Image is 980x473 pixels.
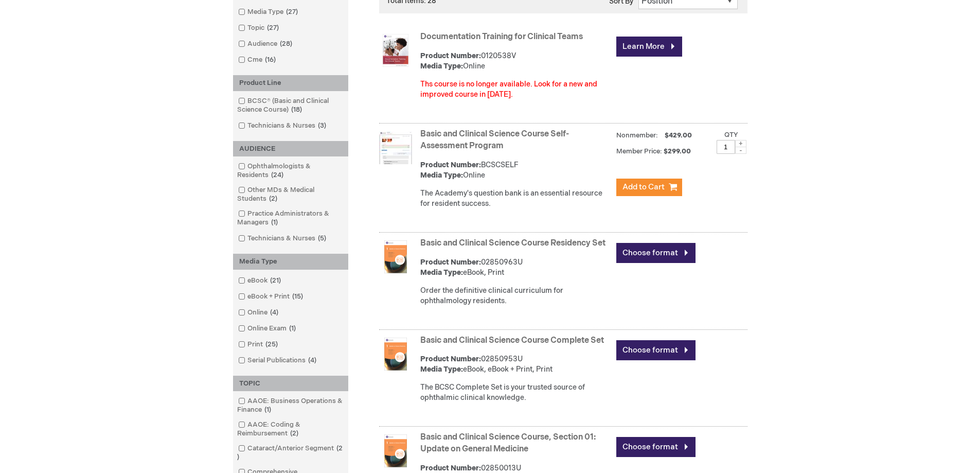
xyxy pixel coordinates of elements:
span: 1 [287,324,298,332]
strong: Product Number: [420,464,481,472]
div: AUDIENCE [233,141,348,157]
a: Technicians & Nurses5 [236,234,330,243]
strong: Media Type: [420,171,463,180]
a: Print25 [236,340,282,349]
strong: Product Number: [420,161,481,169]
strong: Product Number: [420,355,481,363]
strong: Nonmember: [616,129,658,142]
div: TOPIC [233,376,348,392]
a: Cme16 [236,55,280,65]
a: Audience28 [236,39,296,49]
strong: Media Type: [420,62,463,71]
a: Basic and Clinical Science Course, Section 01: Update on General Medicine [420,432,596,454]
img: Basic and Clinical Science Course, Section 01: Update on General Medicine [379,434,412,467]
span: 2 [288,429,301,437]
span: 16 [262,56,278,64]
div: Product Line [233,75,348,91]
span: 18 [289,106,305,114]
input: Qty [717,140,735,154]
div: BCSCSELF Online [420,160,611,181]
a: Topic27 [236,23,283,33]
a: Practice Administrators & Managers1 [236,209,346,227]
span: $299.00 [664,147,692,155]
span: 1 [269,218,280,226]
span: 27 [283,8,300,16]
div: Media Type [233,254,348,270]
div: The Academy's question bank is an essential resource for resident success. [420,188,611,209]
strong: Product Number: [420,258,481,267]
a: Serial Publications4 [236,356,320,365]
div: 02850953U eBook, eBook + Print, Print [420,354,611,375]
span: 27 [264,24,281,32]
button: Add to Cart [616,179,682,196]
a: AAOE: Coding & Reimbursement2 [236,420,346,439]
a: Choose format [616,340,696,360]
a: eBook + Print15 [236,292,307,302]
a: Online4 [236,308,282,318]
a: Ophthalmologists & Residents24 [236,162,346,180]
img: Basic and Clinical Science Course Complete Set [379,338,412,371]
span: 2 [266,195,280,203]
span: 2 [237,444,343,461]
font: Ths course is no longer available. Look for a new and improved course in [DATE]. [420,80,597,99]
span: 21 [268,276,283,285]
a: Choose format [616,437,696,457]
div: 02850963U eBook, Print [420,257,611,278]
span: 24 [269,171,286,179]
a: AAOE: Business Operations & Finance1 [236,396,346,415]
div: 0120538V Online [420,51,611,72]
a: Basic and Clinical Science Course Complete Set [420,336,604,345]
span: 3 [315,121,329,130]
div: Order the definitive clinical curriculum for ophthalmology residents. [420,286,611,306]
a: eBook21 [236,276,285,286]
span: $429.00 [663,131,693,139]
div: The BCSC Complete Set is your trusted source of ophthalmic clinical knowledge. [420,382,611,403]
span: 5 [315,234,329,242]
span: 1 [262,406,274,414]
a: Basic and Clinical Science Course Residency Set [420,238,605,248]
span: 15 [290,292,306,301]
a: Learn More [616,37,682,57]
a: Technicians & Nurses3 [236,121,330,131]
img: Documentation Training for Clinical Teams [379,34,412,67]
strong: Product Number: [420,51,481,60]
span: Add to Cart [622,182,665,192]
img: Basic and Clinical Science Course Self-Assessment Program [379,131,412,164]
a: Choose format [616,243,696,263]
a: Basic and Clinical Science Course Self-Assessment Program [420,129,569,151]
strong: Media Type: [420,268,463,277]
strong: Member Price: [616,147,662,155]
span: 28 [277,40,295,48]
a: Online Exam1 [236,324,300,334]
span: 25 [263,340,280,348]
a: Other MDs & Medical Students2 [236,185,346,204]
a: Documentation Training for Clinical Teams [420,32,583,42]
label: Qty [724,131,738,139]
a: Media Type27 [236,7,302,17]
span: 4 [268,308,281,317]
a: Cataract/Anterior Segment2 [236,444,346,462]
img: Basic and Clinical Science Course Residency Set [379,240,412,273]
a: BCSC® (Basic and Clinical Science Course)18 [236,96,346,115]
strong: Media Type: [420,365,463,374]
span: 4 [306,356,319,364]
